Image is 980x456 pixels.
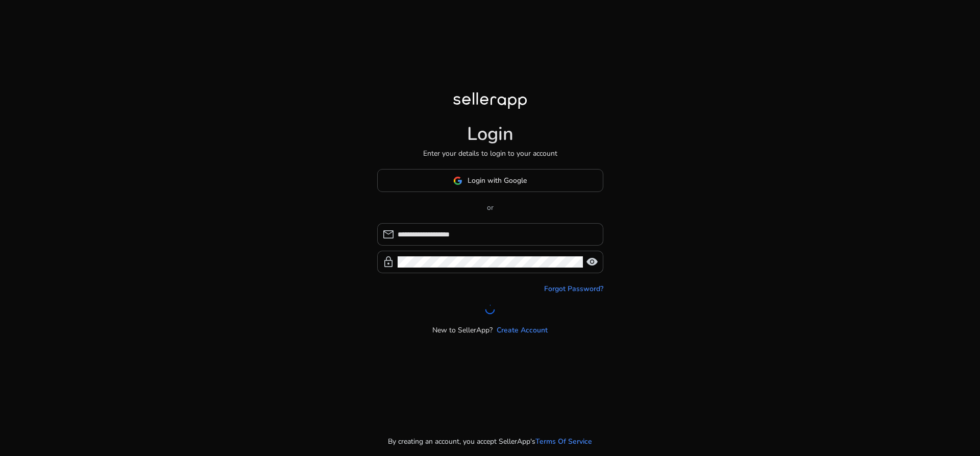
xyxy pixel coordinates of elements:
img: google-logo.svg [453,176,462,185]
h1: Login [467,123,513,145]
span: lock [382,256,395,268]
a: Terms Of Service [535,436,592,447]
p: Enter your details to login to your account [423,148,557,159]
p: New to SellerApp? [432,325,493,335]
button: Login with Google [377,169,603,192]
a: Forgot Password? [544,283,603,294]
span: Login with Google [468,175,527,186]
span: visibility [586,256,598,268]
p: or [377,202,603,213]
a: Create Account [497,325,548,335]
span: mail [382,228,395,241]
